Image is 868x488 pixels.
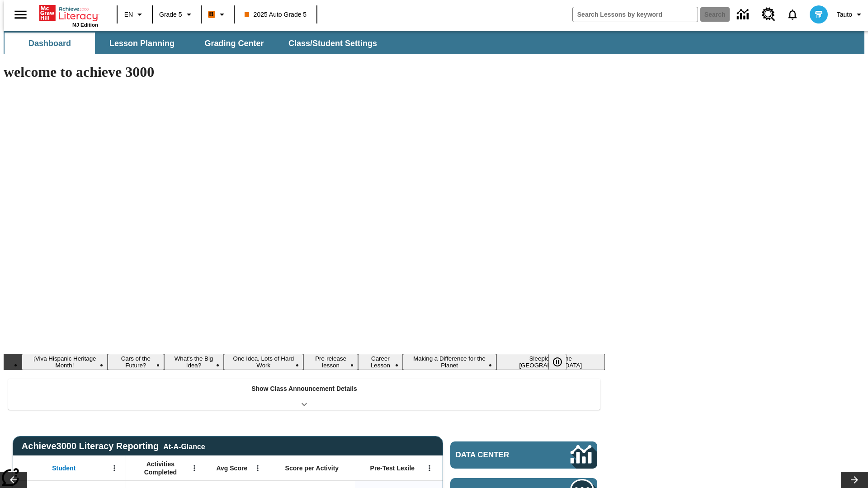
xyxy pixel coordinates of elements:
button: Slide 1 ¡Viva Hispanic Heritage Month! [22,354,108,370]
a: Notifications [781,3,804,26]
span: EN [124,10,133,19]
button: Grade: Grade 5, Select a grade [156,6,198,23]
button: Lesson Planning [97,33,187,54]
button: Pause [548,354,566,370]
button: Open Menu [251,461,264,475]
button: Profile/Settings [833,6,868,23]
div: SubNavbar [4,31,864,54]
button: Dashboard [5,33,95,54]
button: Grading Center [189,33,279,54]
button: Select a new avatar [804,3,833,26]
p: Show Class Announcement Details [251,384,357,394]
button: Open Menu [423,461,436,475]
span: Activities Completed [131,460,190,476]
div: Home [39,3,98,28]
input: search field [573,7,698,22]
button: Class/Student Settings [281,33,384,54]
button: Slide 8 Sleepless in the Animal Kingdom [496,354,605,370]
button: Boost Class color is orange. Change class color [204,6,231,23]
img: avatar image [810,5,828,23]
div: Pause [548,354,576,370]
button: Open Menu [188,461,201,475]
button: Slide 5 Pre-release lesson [303,354,358,370]
div: At-A-Glance [163,441,205,451]
span: NJ Edition [72,22,98,28]
button: Open Menu [108,461,121,475]
a: Data Center [731,2,756,27]
button: Slide 6 Career Lesson [358,354,402,370]
span: Student [52,464,75,472]
button: Slide 2 Cars of the Future? [108,354,164,370]
span: Class/Student Settings [288,38,377,49]
h1: welcome to achieve 3000 [4,64,605,80]
span: Grading Center [204,38,264,49]
span: Score per Activity [285,464,339,472]
button: Lesson carousel, Next [841,472,868,488]
div: SubNavbar [4,33,385,54]
button: Slide 4 One Idea, Lots of Hard Work [224,354,304,370]
div: Show Class Announcement Details [8,379,600,410]
span: Dashboard [28,38,71,49]
span: Pre-Test Lexile [370,464,415,472]
span: Tauto [837,10,852,19]
span: B [209,9,214,20]
span: Grade 5 [159,10,182,19]
span: Data Center [456,450,540,460]
span: Achieve3000 Literacy Reporting [22,441,205,451]
a: Data Center [450,441,597,469]
button: Language: EN, Select a language [120,6,149,23]
span: Avg Score [216,464,247,472]
span: 2025 Auto Grade 5 [245,10,307,19]
a: Home [39,4,98,22]
a: Resource Center, Will open in new tab [756,2,781,27]
button: Open side menu [7,1,34,28]
button: Slide 3 What's the Big Idea? [164,354,224,370]
span: Lesson Planning [109,38,175,49]
button: Slide 7 Making a Difference for the Planet [403,354,496,370]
